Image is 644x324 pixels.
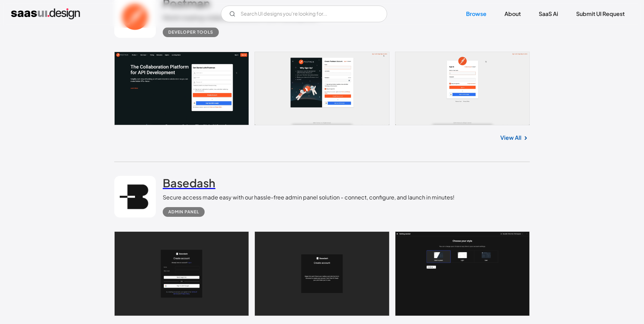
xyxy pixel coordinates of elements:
[168,208,199,216] div: Admin Panel
[458,6,495,22] a: Browse
[163,176,215,190] h2: Basedash
[500,134,521,142] a: View All
[530,6,566,22] a: SaaS Ai
[568,6,633,22] a: Submit UI Request
[163,193,455,202] div: Secure access made easy with our hassle-free admin panel solution - connect, configure, and launc...
[221,6,387,22] input: Search UI designs you're looking for...
[221,6,387,22] form: Email Form
[11,8,80,19] a: home
[163,176,215,193] a: Basedash
[168,28,213,36] div: Developer tools
[496,6,529,22] a: About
